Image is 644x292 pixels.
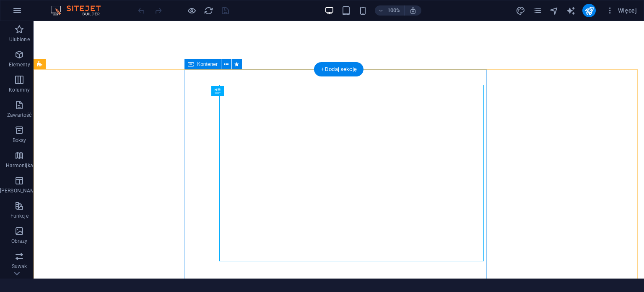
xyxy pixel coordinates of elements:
p: Kolumny [9,87,30,93]
h6: 100% [387,5,401,16]
p: Harmonijka [6,162,33,169]
button: text_generator [566,5,576,16]
button: pages [532,5,542,16]
i: Opublikuj [584,6,594,16]
span: Kontener [197,62,218,67]
i: Projekt (Ctrl+Alt+Y) [516,6,525,16]
button: Więcej [602,4,640,17]
span: Więcej [606,6,637,15]
button: Kliknij tutaj, aby wyjść z trybu podglądu i kontynuować edycję [187,5,197,16]
p: Zawartość [7,112,31,118]
i: AI Writer [566,6,576,16]
p: Suwak [12,263,27,270]
button: publish [582,4,596,17]
i: Po zmianie rozmiaru automatycznie dostosowuje poziom powiększenia do wybranego urządzenia. [409,7,417,14]
p: Elementy [9,61,30,68]
button: navigator [549,5,559,16]
p: Obrazy [11,238,28,245]
i: Strony (Ctrl+Alt+S) [532,6,542,16]
p: Funkcje [10,213,29,219]
button: reload [203,5,213,16]
p: Ulubione [9,36,30,43]
i: Nawigator [549,6,559,16]
p: Boksy [13,137,26,144]
img: Editor Logo [48,5,111,16]
div: + Dodaj sekcję [314,62,364,76]
button: 100% [375,5,405,16]
i: Przeładuj stronę [204,6,213,16]
button: design [515,5,525,16]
